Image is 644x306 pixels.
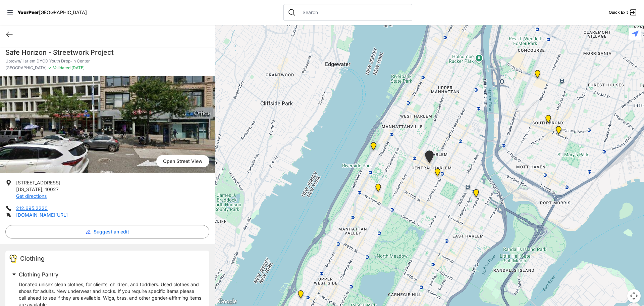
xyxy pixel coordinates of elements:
span: , [42,186,44,192]
img: Google [216,297,238,306]
span: [DATE] [70,65,85,70]
span: [STREET_ADDRESS] [16,180,60,185]
a: Open this area in Google Maps (opens a new window) [216,297,238,306]
a: [DOMAIN_NAME][URL] [16,212,68,218]
a: 212.695.2220 [16,205,48,211]
div: South Bronx NeON Works [533,70,542,81]
div: Uptown/Harlem DYCD Youth Drop-in Center [424,150,435,166]
span: Open Street View [156,155,209,167]
span: 10027 [45,186,59,192]
span: Suggest an edit [94,228,129,235]
span: [GEOGRAPHIC_DATA] [39,9,87,15]
div: Main Location [472,189,480,200]
span: ✓ [48,65,52,71]
div: The Cathedral Church of St. John the Divine [374,184,382,194]
span: Quick Exit [609,10,628,15]
span: YourPeer [17,9,39,15]
span: Clothing Pantry [19,271,58,278]
span: Clothing [20,255,45,262]
a: Quick Exit [609,8,637,16]
a: Get directions [16,193,47,199]
button: Suggest an edit [5,225,209,238]
div: Manhattan [369,142,378,153]
span: [GEOGRAPHIC_DATA] [5,65,47,71]
div: The Bronx [544,115,552,126]
h1: Safe Horizon - Streetwork Project [5,48,209,57]
input: Search [299,9,408,16]
span: [US_STATE] [16,186,42,192]
button: Map camera controls [627,289,641,303]
p: Uptown/Harlem DYCD Youth Drop-in Center [5,58,209,64]
div: The Bronx Pride Center [554,126,563,137]
span: Validated [53,65,70,70]
a: YourPeer[GEOGRAPHIC_DATA] [17,10,87,14]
